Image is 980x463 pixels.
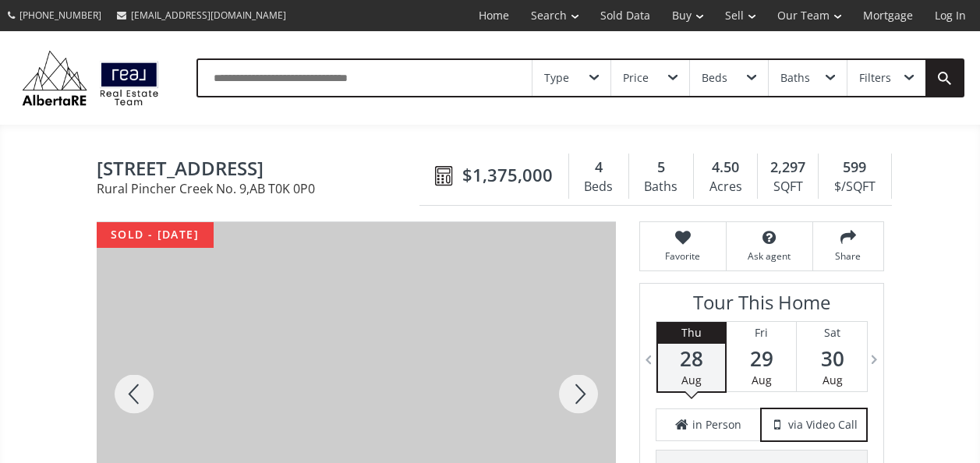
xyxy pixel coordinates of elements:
span: 1327 Twp Road 8-4 [97,158,427,182]
span: 30 [797,348,867,369]
div: Thu [658,322,725,344]
div: 5 [637,157,685,178]
span: Favorite [648,249,718,263]
div: Type [544,72,569,83]
div: Sat [797,322,867,344]
div: Fri [727,322,796,344]
div: 599 [826,157,883,178]
a: [EMAIL_ADDRESS][DOMAIN_NAME] [109,1,294,30]
div: Price [623,72,649,83]
span: Share [821,249,876,263]
span: in Person [692,417,741,433]
span: [EMAIL_ADDRESS][DOMAIN_NAME] [131,9,286,22]
div: SQFT [766,175,810,199]
div: sold - [DATE] [97,222,214,248]
div: 4.50 [702,157,749,178]
span: $1,375,000 [462,163,553,187]
span: Aug [681,373,702,387]
span: Aug [823,373,843,387]
div: Baths [780,72,810,83]
div: Beds [702,72,727,83]
div: 4 [577,157,621,178]
span: Rural Pincher Creek No. 9 , AB T0K 0P0 [97,182,427,195]
div: Filters [859,72,891,83]
span: via Video Call [788,417,858,433]
span: Aug [752,373,772,387]
div: $/SQFT [826,175,883,199]
span: 29 [727,348,796,369]
div: Beds [577,175,621,199]
img: Logo [16,47,165,109]
div: Acres [702,175,749,199]
span: 2,297 [770,157,805,178]
div: Baths [637,175,685,199]
span: [PHONE_NUMBER] [19,9,101,22]
h3: Tour This Home [656,292,868,321]
span: 28 [658,348,725,369]
span: Ask agent [734,249,805,263]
